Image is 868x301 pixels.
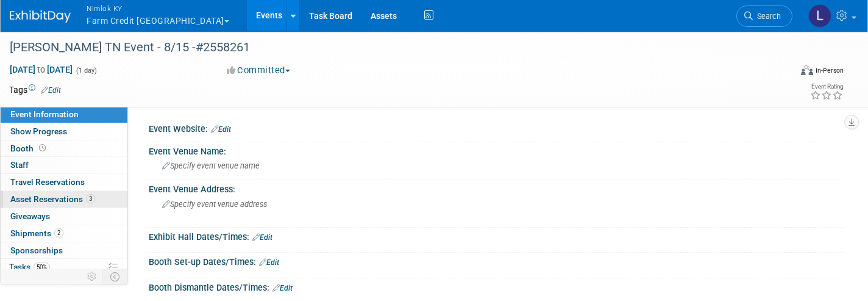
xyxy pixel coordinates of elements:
[1,123,127,140] a: Show Progress
[1,191,127,208] a: Asset Reservations3
[82,269,103,285] td: Personalize Event Tab Strip
[10,109,79,119] span: Event Information
[10,10,71,23] img: ExhibitDay
[1,208,127,225] a: Giveaways
[162,161,260,170] span: Specify event venue name
[41,86,61,95] a: Edit
[1,225,127,242] a: Shipments2
[35,65,47,74] span: to
[1,259,127,275] a: Tasks50%
[9,84,61,96] td: Tags
[753,12,781,21] span: Search
[10,177,85,187] span: Travel Reservations
[736,5,792,27] a: Search
[1,174,127,190] a: Travel Reservations
[720,63,844,82] div: Event Format
[9,64,73,75] span: [DATE] [DATE]
[1,140,127,157] a: Booth
[149,180,844,195] div: Event Venue Address:
[10,211,50,221] span: Giveaways
[1,157,127,173] a: Staff
[801,65,813,75] img: Format-Inperson.png
[149,228,844,244] div: Exhibit Hall Dates/Times:
[149,253,844,269] div: Booth Set-up Dates/Times:
[54,228,63,238] span: 2
[10,194,95,204] span: Asset Reservations
[149,120,844,136] div: Event Website:
[149,142,844,158] div: Event Venue Name:
[149,278,844,294] div: Booth Dismantle Dates/Times:
[1,106,127,123] a: Event Information
[10,126,67,136] span: Show Progress
[259,258,279,267] a: Edit
[86,194,95,203] span: 3
[10,245,63,255] span: Sponsorships
[810,84,843,90] div: Event Rating
[162,200,267,209] span: Specify event venue address
[211,125,231,134] a: Edit
[37,143,48,153] span: Booth not reserved yet
[10,160,29,170] span: Staff
[272,284,293,292] a: Edit
[10,143,48,153] span: Booth
[10,228,63,238] span: Shipments
[252,233,272,242] a: Edit
[34,263,50,272] span: 50%
[9,262,50,272] span: Tasks
[815,66,844,75] div: In-Person
[1,242,127,259] a: Sponsorships
[808,4,831,27] img: Luc Schaefer
[222,64,295,77] button: Committed
[87,2,229,15] span: Nimlok KY
[103,269,128,285] td: Toggle Event Tabs
[5,37,772,59] div: [PERSON_NAME] TN Event - 8/15 -#2558261
[75,67,97,74] span: (1 day)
